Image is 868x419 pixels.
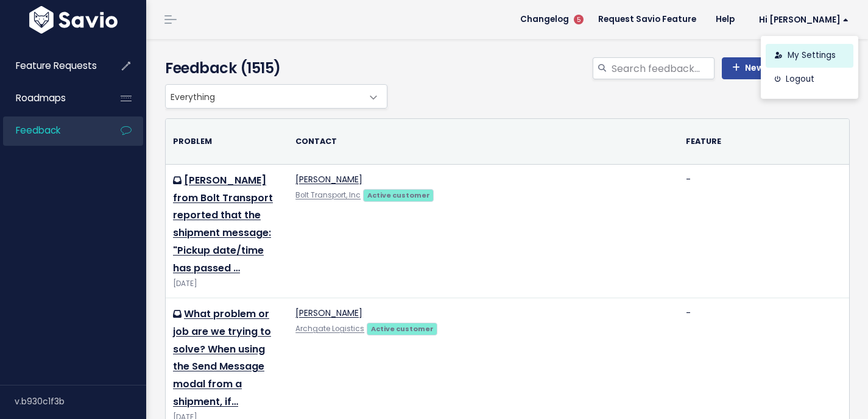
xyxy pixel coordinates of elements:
div: [DATE] [173,278,281,290]
span: Everything [165,84,387,109]
span: Roadmaps [16,91,66,104]
a: Archgate Logistics [295,324,364,334]
span: Changelog [520,15,569,24]
span: 5 [574,15,584,24]
img: logo-white.9d6f32f41409.svg [26,6,121,34]
a: Help [706,10,744,29]
th: Problem [166,119,288,164]
h4: Feedback (1515) [165,57,381,79]
a: Hi [PERSON_NAME] [744,10,858,29]
th: Contact [288,119,679,164]
a: New Feedback [722,57,820,79]
a: My Settings [766,44,853,68]
span: Feedback [16,124,60,137]
strong: Active customer [371,324,434,334]
a: Active customer [363,188,434,201]
a: [PERSON_NAME] [295,173,362,185]
a: Active customer [367,322,437,334]
a: Roadmaps [3,84,101,112]
a: What problem or job are we trying to solve? When using the Send Message modal from a shipment, if… [173,307,271,409]
a: Bolt Transport, Inc [295,190,361,200]
a: [PERSON_NAME] from Bolt Transport reported that the shipment message: "Pickup date/time has passed … [173,173,273,275]
span: Hi [PERSON_NAME] [759,15,849,24]
a: Logout [766,68,853,91]
span: Feature Requests [16,59,97,72]
strong: Active customer [367,190,430,200]
input: Search feedback... [610,57,715,79]
a: [PERSON_NAME] [295,307,362,319]
div: v.b930c1f3b [15,385,146,417]
a: Feedback [3,116,101,145]
a: Request Savio Feature [588,10,706,29]
div: Hi [PERSON_NAME] [761,36,858,99]
a: Feature Requests [3,52,101,80]
span: Everything [166,85,362,108]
